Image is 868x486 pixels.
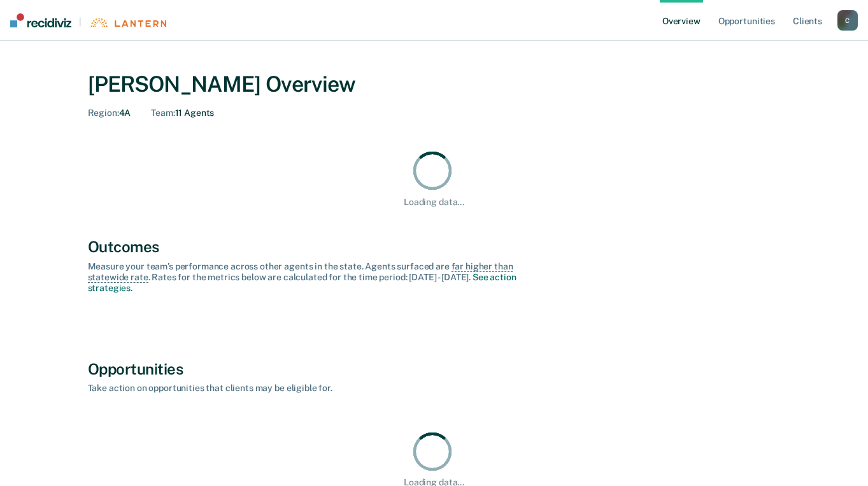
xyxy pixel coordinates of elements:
div: Opportunities [88,360,781,378]
img: Recidiviz [10,13,71,27]
span: Region : [88,108,119,118]
a: | [10,13,166,27]
div: Loading data... [404,197,464,208]
button: C [837,10,858,31]
div: Outcomes [88,238,781,256]
div: 4A [88,108,131,118]
div: Take action on opportunities that clients may be eligible for. [88,383,534,394]
span: Team : [151,108,174,118]
img: Lantern [89,18,166,27]
div: Measure your team’s performance across other agent s in the state. Agent s surfaced are . Rates f... [88,261,534,293]
div: 11 Agents [151,108,214,118]
span: | [71,17,89,27]
div: [PERSON_NAME] Overview [88,71,781,97]
a: See action strategies. [88,272,516,293]
span: far higher than statewide rate [88,261,513,283]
